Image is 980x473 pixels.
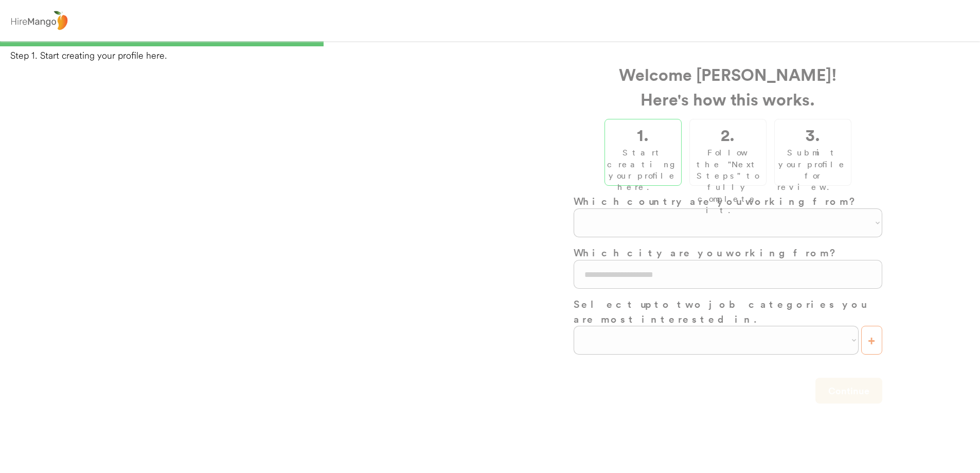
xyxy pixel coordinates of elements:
[2,41,978,46] div: 33%
[806,122,820,147] h2: 3.
[574,296,882,326] h3: Select up to two job categories you are most interested in.
[574,245,882,260] h3: Which city are you working from?
[574,62,882,111] h2: Welcome [PERSON_NAME]! Here's how this works.
[8,9,70,33] img: logo%20-%20hiremango%20gray.png
[10,49,980,62] div: Step 1. Start creating your profile here.
[815,378,882,404] button: Continue
[692,147,763,216] div: Follow the "Next Steps" to fully complete it.
[607,147,679,193] div: Start creating your profile here.
[721,122,735,147] h2: 2.
[574,194,882,208] h3: Which country are you working from?
[637,122,649,147] h2: 1.
[777,147,848,193] div: Submit your profile for review.
[861,326,882,355] button: +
